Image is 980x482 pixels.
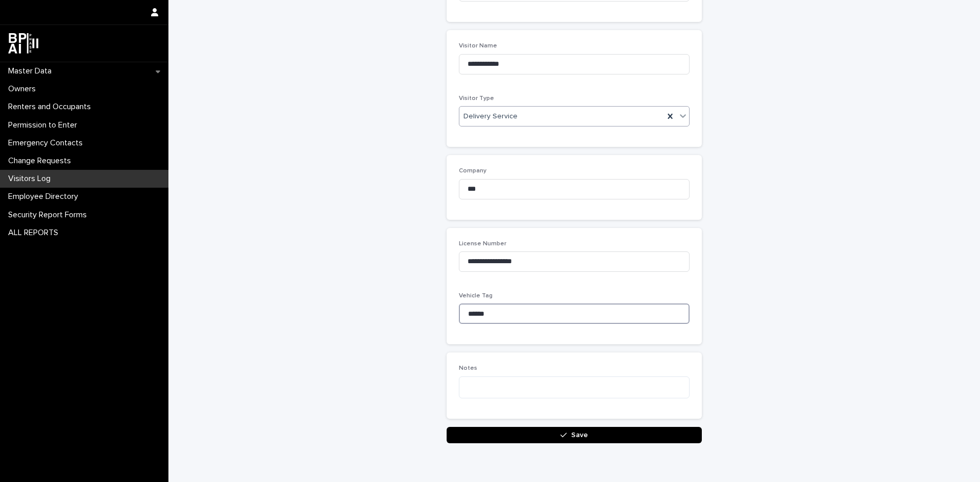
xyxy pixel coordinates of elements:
[4,138,91,148] p: Emergency Contacts
[4,120,85,130] p: Permission to Enter
[4,156,79,166] p: Change Requests
[4,228,66,238] p: ALL REPORTS
[4,174,59,184] p: Visitors Log
[4,66,60,76] p: Master Data
[459,241,506,247] span: License Number
[459,95,494,102] span: Visitor Type
[4,84,44,94] p: Owners
[459,365,477,371] span: Notes
[459,168,486,174] span: Company
[571,432,588,439] span: Save
[8,33,38,54] img: dwgmcNfxSF6WIOOXiGgu
[4,102,99,112] p: Renters and Occupants
[459,43,497,49] span: Visitor Name
[4,192,86,201] p: Employee Directory
[463,111,518,122] span: Delivery Service
[459,293,493,299] span: Vehicle Tag
[447,427,702,443] button: Save
[4,210,95,220] p: Security Report Forms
